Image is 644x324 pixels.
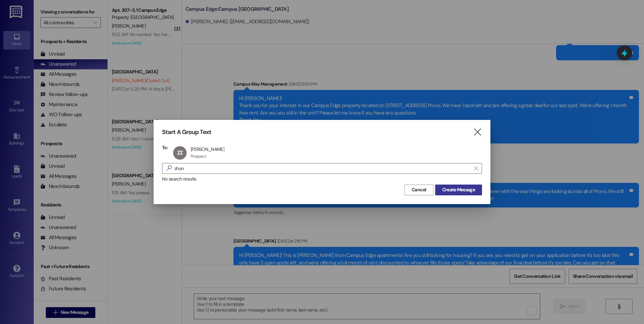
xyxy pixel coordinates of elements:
[164,165,174,172] i: 
[191,154,206,159] div: Prospect
[405,185,433,195] button: Cancel
[162,175,482,183] div: No search results
[412,186,426,193] span: Cancel
[162,128,211,136] h3: Start A Group Text
[435,185,482,195] button: Create Message
[471,163,482,173] button: Clear text
[442,186,475,193] span: Create Message
[174,164,471,173] input: Search for any contact or apartment
[177,149,183,156] span: ZZ
[474,166,478,171] i: 
[191,146,224,152] div: [PERSON_NAME]
[473,129,482,136] i: 
[162,144,168,151] h3: To:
